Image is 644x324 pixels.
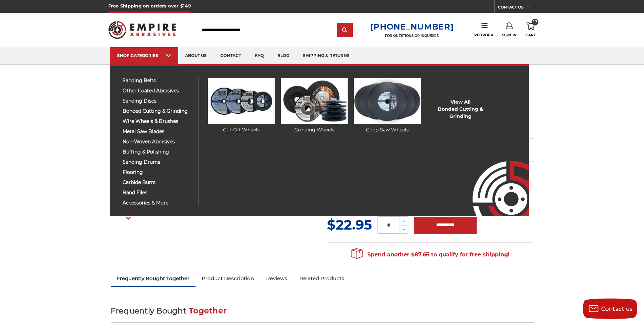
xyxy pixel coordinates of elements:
span: Cart [526,33,536,37]
a: 17 Cart [526,22,536,37]
a: CONTACT US [498,3,536,13]
span: Sign In [502,33,517,37]
span: 17 [532,19,538,25]
img: Chop Saw Wheels [354,78,421,124]
span: sanding belts [123,78,193,83]
span: wire wheels & brushes [123,119,193,124]
a: about us [178,47,214,65]
img: Empire Abrasives Logo Image [460,141,529,216]
span: non-woven abrasives [123,139,193,144]
span: hand files [123,190,193,195]
span: bonded cutting & grinding [123,109,193,114]
a: Chop Saw Wheels [354,78,421,133]
img: Grinding Wheels [281,78,348,124]
span: $22.95 [327,216,372,233]
span: other coated abrasives [123,88,193,93]
span: Frequently Bought [111,306,186,316]
p: FOR QUESTIONS OR INQUIRIES [370,34,454,38]
button: Next [120,211,136,226]
a: Grinding Wheels [281,78,348,133]
span: Together [189,306,227,316]
a: Product Description [196,271,260,286]
a: contact [214,47,248,65]
a: blog [271,47,296,65]
span: carbide burrs [123,180,193,185]
span: buffing & polishing [123,149,193,155]
span: metal saw blades [123,129,193,134]
a: Reviews [260,271,293,286]
a: shipping & returns [296,47,356,65]
a: Frequently Bought Together [111,271,196,286]
img: Cut-Off Wheels [208,78,275,124]
span: Reorder [474,33,493,37]
a: View AllBonded Cutting & Grinding [427,98,494,120]
span: sanding drums [123,160,193,165]
a: faq [248,47,271,65]
span: Spend another $87.65 to qualify for free shipping! [351,251,510,258]
span: Contact us [601,306,633,312]
input: Submit [338,23,352,37]
span: accessories & more [123,200,193,205]
span: sanding discs [123,98,193,104]
a: Reorder [474,22,493,37]
button: Contact us [583,299,637,319]
a: [PHONE_NUMBER] [370,22,454,32]
img: Empire Abrasives [108,17,176,43]
a: Related Products [293,271,350,286]
a: Cut-Off Wheels [208,78,275,133]
div: SHOP CATEGORIES [117,53,171,58]
span: flooring [123,170,193,175]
